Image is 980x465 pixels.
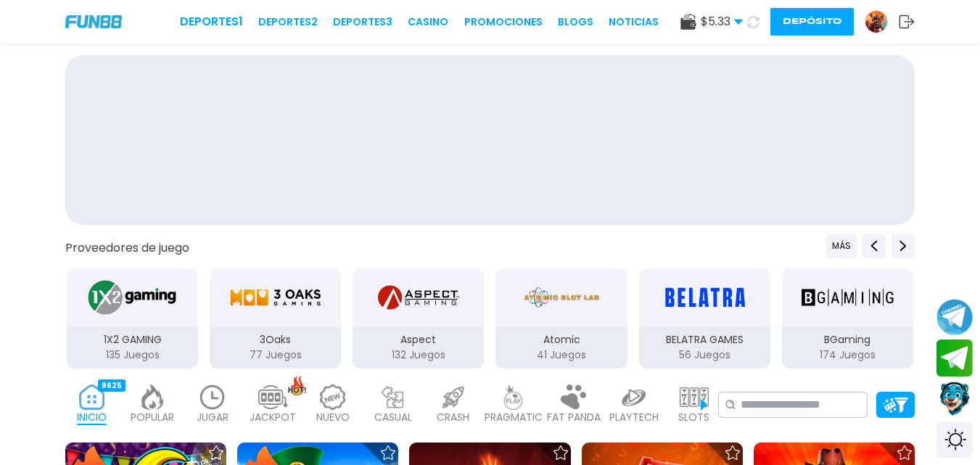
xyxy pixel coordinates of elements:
img: jackpot_light.webp [258,384,287,410]
p: JUGAR [197,410,228,425]
button: BGaming [776,267,919,370]
button: Previous providers [862,234,886,258]
img: Atomic [521,277,602,318]
a: Deportes1 [180,13,243,30]
img: Company Logo [65,15,122,28]
img: 1X2 GAMING [86,277,178,318]
p: PLAYTECH [609,410,659,425]
img: playtech_light.webp [619,384,648,410]
button: Depósito [770,8,854,36]
img: Aspect [378,277,459,318]
a: Deportes3 [333,15,392,30]
img: fat_panda_light.webp [559,384,588,410]
p: 3Oaks [210,332,341,347]
button: Next providers [892,234,915,258]
span: $ 5.33 [701,13,743,30]
img: recent_light.webp [198,384,227,410]
p: SLOTS [678,410,709,425]
img: new_light.webp [318,384,347,410]
img: slots_light.webp [680,384,709,410]
p: 135 Juegos [67,347,198,363]
img: Platform Filter [883,398,908,413]
button: Previous providers [826,234,857,258]
button: 3Oaks [204,267,347,370]
a: Promociones [464,15,543,30]
img: hot [288,376,306,395]
a: Deportes2 [258,15,318,30]
p: 77 Juegos [210,347,341,363]
button: BELATRA GAMES [633,267,776,370]
a: CASINO [408,15,448,30]
p: 132 Juegos [353,347,484,363]
img: home_active.webp [78,384,107,410]
div: Switch theme [936,421,973,458]
p: 56 Juegos [639,347,770,363]
p: BELATRA GAMES [639,332,770,347]
p: 1X2 GAMING [67,332,198,347]
p: Aspect [353,332,484,347]
button: Proveedores de juego [65,240,189,255]
button: Atomic [490,267,633,370]
a: Avatar [865,10,899,33]
img: popular_light.webp [138,384,167,410]
p: Atomic [495,332,627,347]
button: Contact customer service [936,380,973,418]
div: 9625 [98,379,125,392]
p: 174 Juegos [782,347,913,363]
img: pragmatic_light.webp [499,384,528,410]
p: CASUAL [374,410,412,425]
img: crash_light.webp [439,384,468,410]
p: CRASH [437,410,469,425]
p: BGaming [782,332,913,347]
img: BGaming [802,277,893,318]
p: NUEVO [316,410,350,425]
p: PRAGMATIC [485,410,543,425]
a: BLOGS [558,15,593,30]
p: JACKPOT [250,410,296,425]
img: 3Oaks [230,277,321,318]
p: POPULAR [131,410,174,425]
button: Join telegram channel [936,298,973,336]
button: Join telegram [936,340,973,377]
p: 41 Juegos [495,347,627,363]
button: 1X2 GAMING [61,267,204,370]
img: Avatar [865,11,887,33]
img: casual_light.webp [379,384,408,410]
img: BELATRA GAMES [659,277,750,318]
button: Aspect [347,267,490,370]
p: FAT PANDA [547,410,601,425]
a: NOTICIAS [609,15,659,30]
p: INICIO [77,410,107,425]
